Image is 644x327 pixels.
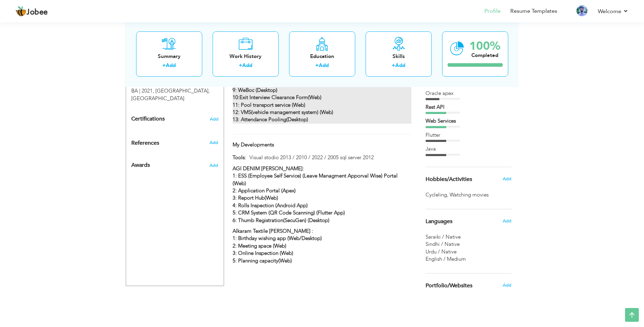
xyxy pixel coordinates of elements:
a: Add [319,62,329,69]
div: 100% [469,40,500,51]
div: Education [295,52,350,60]
strong: AGI DENIM [PERSON_NAME]: 1: ESS (Employee Self Service) (Leave Managment Apporval Wise) Portal (W... [233,165,398,202]
a: Profile [484,7,501,15]
span: Add [503,218,511,224]
strong: 3: Online Inspection (Web) [233,250,293,257]
label: + [315,62,319,69]
span: Jobee [27,9,48,16]
span: Add the certifications you’ve earned. [210,117,218,122]
div: Work History [218,52,273,60]
a: Jobee [16,6,48,17]
strong: 2: Meeting space (Web) [233,242,286,249]
span: Sindhi / Native [426,241,460,248]
div: Completed [469,51,500,59]
label: Tools: [233,154,246,161]
span: References [131,140,159,146]
div: Add the awards you’ve earned. [126,155,224,172]
div: Flutter [426,132,512,139]
div: Web Services [426,117,512,125]
span: Urdu / Native [426,248,457,255]
div: Share your links of online work [420,273,517,298]
a: Add [242,62,252,69]
span: English / Medium [426,256,466,262]
span: Watching movies [450,191,490,199]
div: Oracle apex [426,90,512,97]
div: Share some of your professional and personal interests. [420,167,517,191]
strong: 5: Planning capacity(Web) [233,257,292,264]
strong: 4: Rolls Inspection (Android App) 5: CRM System (QR Code Scanning) (Flutter App) 6: Thumb Registr... [233,202,345,224]
span: Languages [426,219,452,225]
span: Add [209,162,218,169]
div: BA, 2021 [126,77,224,102]
div: Rest API [426,104,512,111]
span: , [447,191,448,198]
div: Java [426,145,512,153]
p: Visual stodio 2013 / 2010 / 2022 / 2005 sql server 2012 [246,154,411,161]
span: BA, University of Karachi, 2021 [131,87,154,94]
label: + [239,62,242,69]
strong: Alkaram Textile [PERSON_NAME] : 1: Birthday wishing app (Web/Desktop) [233,228,322,242]
a: Resume Templates [510,7,557,15]
span: [GEOGRAPHIC_DATA], [GEOGRAPHIC_DATA] [131,87,210,102]
div: Add the reference. [126,140,224,150]
span: Certifications [131,115,165,123]
span: Portfolio/Websites [426,283,472,289]
span: Awards [131,162,150,169]
img: jobee.io [16,6,27,17]
span: Cycleling [426,191,450,199]
label: + [162,62,166,69]
span: Hobbies/Activities [426,176,472,183]
span: Add [503,176,511,182]
a: Add [395,62,405,69]
span: Saraiki / Native [426,233,461,240]
strong: 13: Attendance Pooling(Desktop) [233,116,308,123]
div: Show your familiar languages. [426,209,512,263]
div: Summary [142,52,197,60]
div: Skills [371,52,426,60]
span: Add [209,140,218,146]
span: Add [503,282,511,288]
a: Welcome [598,7,628,16]
a: Add [166,62,176,69]
img: Profile Img [576,5,587,16]
label: My Developments [233,141,348,148]
label: + [392,62,395,69]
